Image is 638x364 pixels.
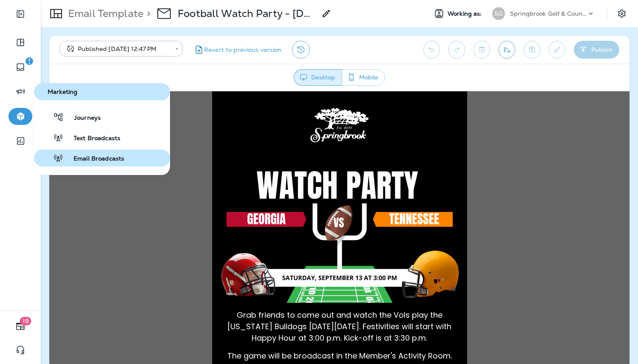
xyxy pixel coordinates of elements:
[63,135,120,143] span: Text Broadcasts
[448,10,484,17] span: Working as:
[34,109,170,126] button: Journeys
[178,7,316,20] p: Football Watch Party - [DATE]
[499,41,515,59] button: Send test email
[64,114,101,122] span: Journeys
[294,69,342,86] button: Desktop
[342,69,385,86] button: Mobile
[34,129,170,146] button: Text Broadcasts
[178,259,403,270] span: The game will be broadcast in the Member's Activity Room.
[204,46,282,54] span: Revert to previous version
[34,150,170,166] button: Email Broadcasts
[37,88,167,96] span: Marketing
[178,7,316,20] div: Football Watch Party - 9/11/2025
[9,6,32,23] button: Expand Sidebar
[163,68,418,212] img: Springbrook--Football-Watch-Party-913.25.png
[20,317,31,325] span: 19
[63,155,124,163] span: Email Broadcasts
[34,83,170,100] button: Marketing
[65,7,143,20] p: Email Template
[292,41,310,59] button: View Changelog
[143,7,150,20] p: >
[178,218,402,252] span: Grab friends to come out and watch the Vols play the [US_STATE] Bulldogs [DATE][DATE]. Festivitie...
[510,10,587,17] p: Springbrook Golf & Country Club
[492,7,505,20] div: SG
[614,6,629,21] button: Settings
[65,45,169,53] div: Published [DATE] 12:47 PM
